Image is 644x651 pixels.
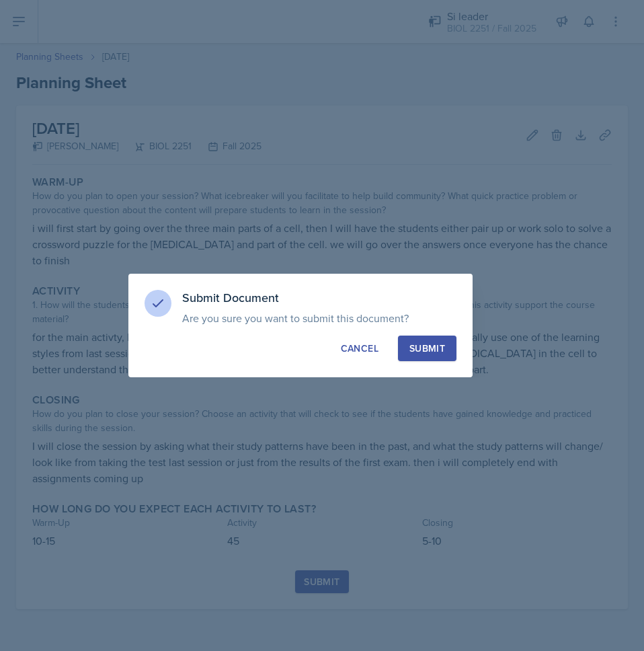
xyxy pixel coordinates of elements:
div: Submit [409,342,445,355]
div: Cancel [341,342,378,355]
button: Cancel [329,336,390,361]
p: Are you sure you want to submit this document? [182,311,456,325]
h3: Submit Document [182,290,456,306]
button: Submit [398,336,456,361]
